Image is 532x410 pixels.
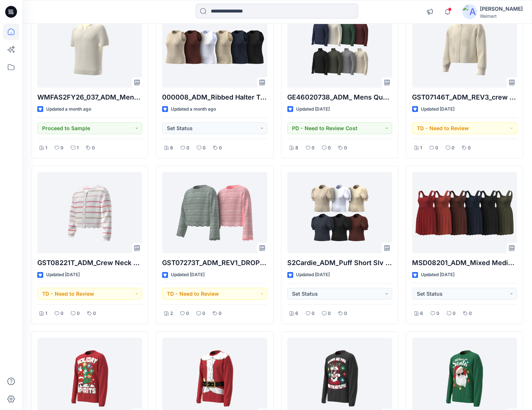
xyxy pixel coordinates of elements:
a: WMFAS2FY26_037_ADM_Mens Diamond Stitch Button down [37,7,142,88]
p: 0 [344,144,347,152]
p: Updated [DATE] [421,271,454,279]
a: 000008_ADM_Ribbed Halter Top(2) [162,7,267,88]
p: 0 [436,310,439,317]
p: Updated a month ago [46,105,91,113]
p: S2Cardie_ADM_Puff Short Slv Button Front Cardi(2) [287,258,392,268]
p: 0 [61,310,64,317]
p: WMFAS2FY26_037_ADM_Mens Diamond Stitch Button down [37,92,142,102]
p: 0 [92,144,95,152]
p: 1 [77,144,79,152]
a: MSD08201_ADM_Mixed Media Tank Dress [412,172,517,253]
a: GST07146T_ADM_REV3_crew neck Cardigan flower embroidery [412,7,517,88]
p: 0 [312,144,315,152]
p: 0 [435,144,438,152]
p: 2 [170,310,173,317]
p: 0 [77,310,80,317]
p: 1 [45,310,47,317]
p: 0 [344,310,347,317]
p: Updated [DATE] [171,271,205,279]
a: GST08221T_ADM_Crew Neck Striped Cardie [37,172,142,253]
p: 0 [452,144,454,152]
p: 1 [420,144,422,152]
p: 0 [469,310,472,317]
p: 0 [186,310,189,317]
p: 6 [420,310,423,317]
p: 0 [219,310,222,317]
p: 000008_ADM_Ribbed Halter Top(2) [162,92,267,102]
p: 0 [203,144,206,152]
p: Updated [DATE] [421,105,454,113]
p: Updated [DATE] [296,271,330,279]
p: MSD08201_ADM_Mixed Media Tank Dress [412,258,517,268]
p: 0 [328,144,331,152]
p: Updated [DATE] [296,105,330,113]
p: GE46020738_ADM_ Mens Quarter Placket Button Front Pullover [287,92,392,102]
p: 0 [202,310,205,317]
a: GE46020738_ADM_ Mens Quarter Placket Button Front Pullover [287,7,392,88]
p: 0 [219,144,222,152]
p: 6 [295,310,298,317]
p: 0 [312,310,315,317]
p: Updated a month ago [171,105,216,113]
p: GST07146T_ADM_REV3_crew neck Cardigan flower embroidery [412,92,517,102]
p: 0 [186,144,189,152]
a: S2Cardie_ADM_Puff Short Slv Button Front Cardi(2) [287,172,392,253]
img: avatar [462,4,477,19]
p: 0 [93,310,96,317]
p: 1 [45,144,47,152]
p: Updated [DATE] [46,271,80,279]
p: 8 [295,144,298,152]
div: [PERSON_NAME] [480,4,523,13]
p: 6 [170,144,173,152]
div: Walmart [480,13,523,19]
p: GST08221T_ADM_Crew Neck Striped Cardie [37,258,142,268]
p: 0 [453,310,456,317]
p: 0 [328,310,331,317]
p: 0 [61,144,64,152]
a: GST07273T_ADM_REV1_DROP SHOULDER Bell Slv [162,172,267,253]
p: GST07273T_ADM_REV1_DROP SHOULDER Bell Slv [162,258,267,268]
p: 0 [468,144,471,152]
